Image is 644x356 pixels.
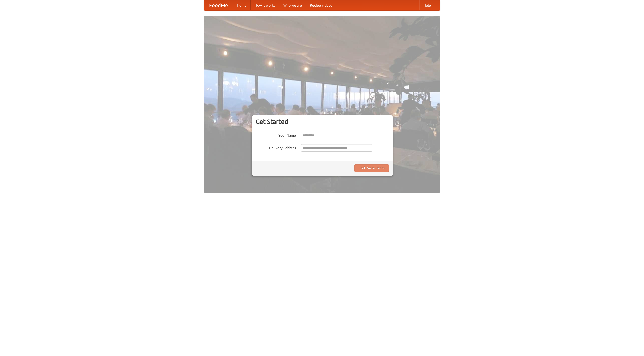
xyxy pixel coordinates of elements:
a: Help [419,0,435,10]
h3: Get Started [256,118,389,125]
label: Delivery Address [256,144,296,150]
a: Home [233,0,251,10]
a: Who we are [279,0,306,10]
a: FoodMe [204,0,233,10]
button: Find Restaurants! [354,164,389,172]
label: Your Name [256,132,296,138]
a: How it works [251,0,279,10]
a: Recipe videos [306,0,336,10]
